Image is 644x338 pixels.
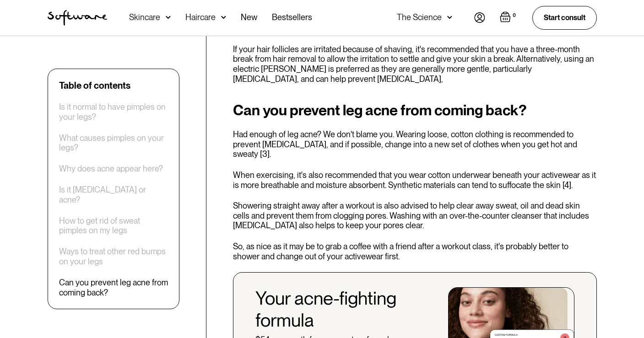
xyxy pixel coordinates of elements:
a: home [48,10,107,26]
a: How to get rid of sweat pimples on my legs [59,216,168,236]
p: If your hair follicles are irritated because of shaving, it's recommended that you have a three-m... [233,44,597,84]
img: Software Logo [48,10,107,26]
img: arrow down [221,13,226,22]
div: Haircare [185,13,216,22]
a: Open empty cart [500,11,518,24]
a: Is it normal to have pimples on your legs? [59,102,168,122]
h2: Can you prevent leg acne from coming back? [233,102,597,118]
a: Is it [MEDICAL_DATA] or acne? [59,185,168,204]
a: Can you prevent leg acne from coming back? [59,278,168,297]
p: Showering straight away after a workout is also advised to help clear away sweat, oil and dead sk... [233,201,597,231]
a: Ways to treat other red bumps on your legs [59,247,168,266]
p: When exercising, it's also recommended that you wear cotton underwear beneath your activewear as ... [233,170,597,190]
div: Table of contents [59,80,130,91]
img: arrow down [447,13,452,22]
div: Skincare [129,13,160,22]
a: Why does acne appear here? [59,164,163,174]
p: Had enough of leg acne? We don't blame you. Wearing loose, cotton clothing is recommended to prev... [233,129,597,159]
img: arrow down [166,13,171,22]
p: So, as nice as it may be to grab a coffee with a friend after a workout class, it's probably bett... [233,241,597,261]
a: Start consult [532,6,597,29]
div: Your acne-fighting formula [255,287,434,331]
div: The Science [397,13,442,22]
div: 0 [511,11,518,20]
a: What causes pimples on your legs? [59,133,168,153]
